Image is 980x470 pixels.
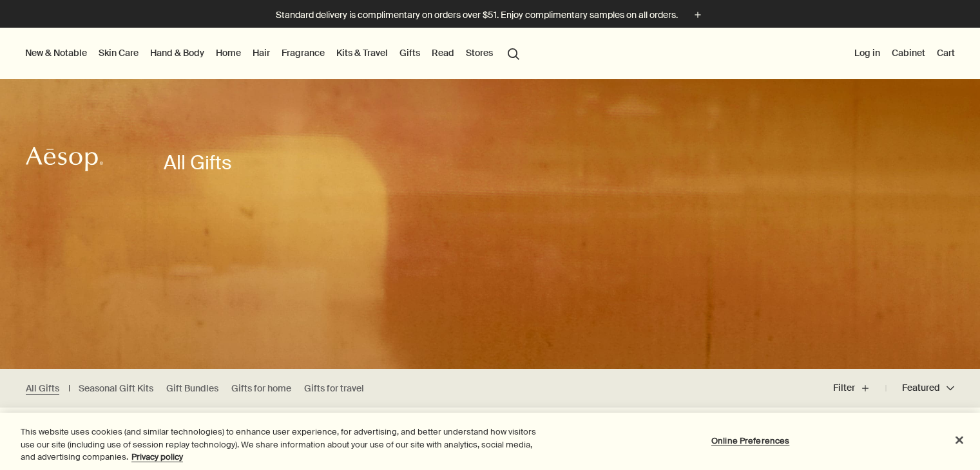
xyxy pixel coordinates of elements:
a: Home [213,44,244,61]
a: All Gifts [26,382,59,395]
a: Gifts [397,44,423,61]
a: Hand & Body [148,44,207,61]
p: Standard delivery is complimentary on orders over $51. Enjoy complimentary samples on all orders. [276,8,678,22]
a: Kits & Travel [334,44,390,61]
button: Close [945,426,974,454]
a: Gift Bundles [166,382,218,395]
button: Online Preferences, Opens the preference center dialog [710,428,791,453]
a: Aesop [23,143,106,178]
button: Log in [852,44,883,61]
a: Seasonal Gift Kits [79,382,153,395]
a: More information about your privacy, opens in a new tab [131,451,183,462]
button: Stores [463,44,495,61]
a: Gifts for home [231,382,291,395]
a: Gifts for travel [304,382,364,395]
button: Open search [502,41,525,65]
button: Cart [934,44,957,61]
div: This website uses cookies (and similar technologies) to enhance user experience, for advertising,... [21,426,539,464]
button: Filter [833,373,886,404]
button: Standard delivery is complimentary on orders over $51. Enjoy complimentary samples on all orders. [276,8,705,23]
button: Featured [886,373,954,404]
h1: All Gifts [164,150,232,176]
button: New & Notable [23,44,90,61]
a: Skin Care [96,44,141,61]
a: Fragrance [279,44,327,61]
a: Read [429,44,457,61]
a: Hair [250,44,273,61]
svg: Aesop [26,146,103,172]
a: Cabinet [889,44,928,61]
nav: supplementary [852,28,957,79]
nav: primary [23,28,525,79]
